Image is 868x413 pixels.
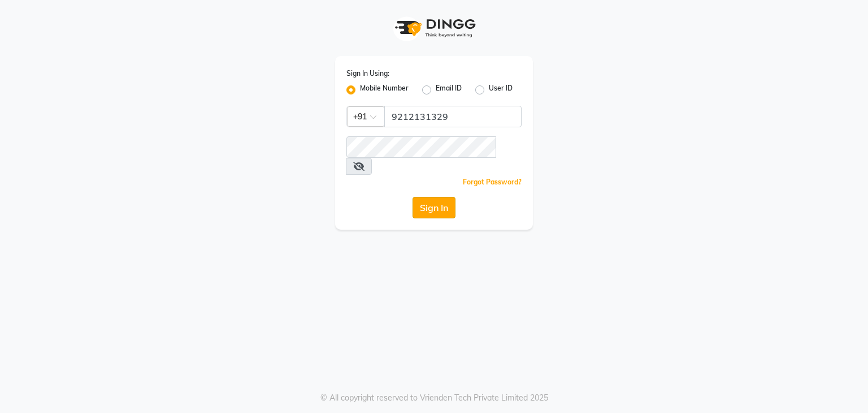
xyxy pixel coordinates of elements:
[463,178,522,186] a: Forgot Password?
[384,106,522,127] input: Username
[360,83,409,97] label: Mobile Number
[389,11,479,45] img: logo1.svg
[346,68,389,79] label: Sign In Using:
[489,83,513,97] label: User ID
[346,136,496,158] input: Username
[436,83,462,97] label: Email ID
[413,197,455,218] button: Sign In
